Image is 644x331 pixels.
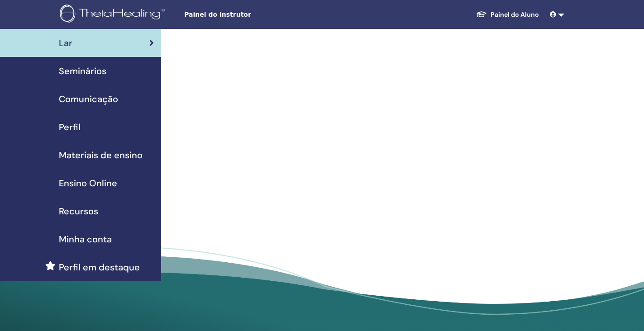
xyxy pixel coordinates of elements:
span: Ensino Online [59,176,117,190]
span: Perfil em destaque [59,260,140,274]
a: Painel do Aluno [469,6,546,23]
span: Recursos [59,204,98,218]
img: logo.png [60,5,168,25]
span: Lar [59,36,72,50]
span: Perfil [59,120,81,134]
span: Painel do instrutor [184,10,320,19]
span: Comunicação [59,92,118,106]
img: graduation-cap-white.svg [476,10,487,18]
span: Materiais de ensino [59,148,143,162]
span: Seminários [59,64,106,78]
span: Minha conta [59,232,112,246]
